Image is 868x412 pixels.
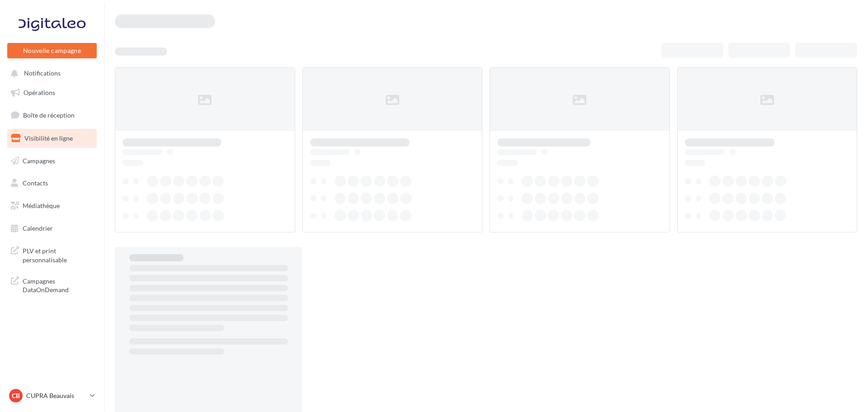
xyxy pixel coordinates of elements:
[12,391,20,400] span: CB
[23,156,55,164] span: Campagnes
[5,152,99,170] a: Campagnes
[23,202,60,209] span: Médiathèque
[5,196,99,215] a: Médiathèque
[5,129,99,148] a: Visibilité en ligne
[5,105,99,125] a: Boîte de réception
[5,219,99,238] a: Calendrier
[5,174,99,193] a: Contacts
[23,224,53,232] span: Calendrier
[7,387,97,404] a: CB CUPRA Beauvais
[24,89,55,96] span: Opérations
[5,83,99,102] a: Opérations
[24,134,73,142] span: Visibilité en ligne
[5,241,99,268] a: PLV et print personnalisable
[26,391,86,400] p: CUPRA Beauvais
[24,70,61,77] span: Notifications
[5,271,99,298] a: Campagnes DataOnDemand
[23,179,48,187] span: Contacts
[23,245,93,264] span: PLV et print personnalisable
[23,275,93,294] span: Campagnes DataOnDemand
[7,43,97,58] button: Nouvelle campagne
[23,111,75,119] span: Boîte de réception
